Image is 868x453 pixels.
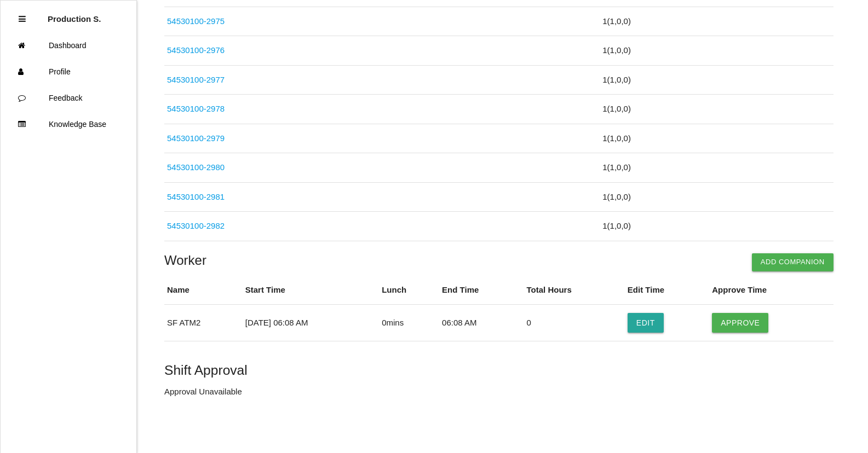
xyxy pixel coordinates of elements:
td: 1 ( 1 , 0 , 0 ) [600,182,833,212]
td: 1 ( 1 , 0 , 0 ) [600,153,833,183]
th: Total Hours [524,276,625,305]
a: Knowledge Base [1,111,136,137]
th: Name [164,276,243,305]
td: 0 mins [379,305,439,341]
button: Edit [628,313,664,333]
a: 54530100-2977 [167,75,225,84]
button: Add Companion [752,253,833,271]
p: Approval Unavailable [164,386,833,398]
th: Approve Time [709,276,833,305]
a: 54530100-2976 [167,45,225,55]
a: Dashboard [1,32,136,59]
a: 54530100-2980 [167,162,225,172]
th: Edit Time [625,276,709,305]
a: Feedback [1,85,136,111]
td: [DATE] 06:08 AM [243,305,379,341]
td: 1 ( 1 , 0 , 0 ) [600,65,833,95]
a: 54530100-2975 [167,16,225,26]
th: End Time [439,276,524,305]
a: Profile [1,59,136,85]
h5: Shift Approval [164,363,833,377]
td: 1 ( 1 , 0 , 0 ) [600,36,833,66]
td: 1 ( 1 , 0 , 0 ) [600,124,833,153]
a: 54530100-2981 [167,192,225,201]
h4: Worker [164,253,833,268]
button: Approve [712,313,768,333]
td: 0 [524,305,625,341]
td: 1 ( 1 , 0 , 0 ) [600,212,833,241]
a: 54530100-2978 [167,104,225,113]
a: 54530100-2982 [167,221,225,230]
p: Production Shifts [48,6,101,24]
td: SF ATM2 [164,305,243,341]
th: Lunch [379,276,439,305]
td: 06:08 AM [439,305,524,341]
div: Close [19,6,26,32]
td: 1 ( 1 , 0 , 0 ) [600,95,833,124]
td: 1 ( 1 , 0 , 0 ) [600,7,833,36]
th: Start Time [243,276,379,305]
a: 54530100-2979 [167,133,225,143]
